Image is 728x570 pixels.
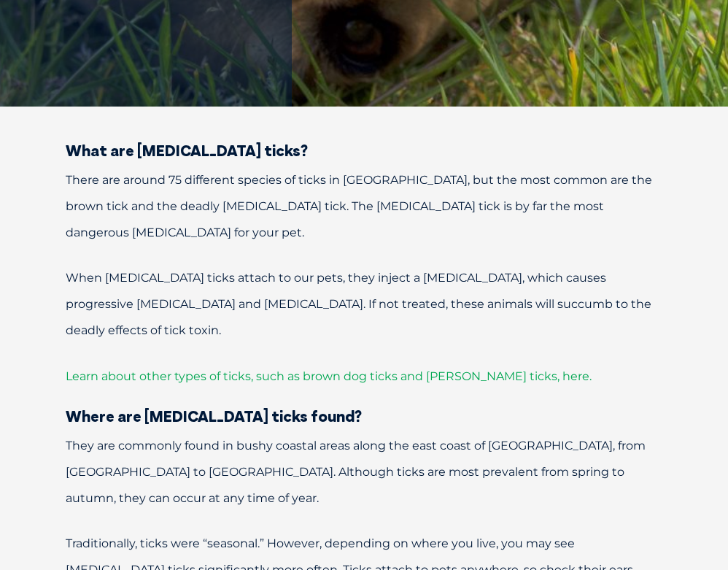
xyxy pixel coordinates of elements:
[66,369,592,383] a: Learn about other types of ticks, such as brown dog ticks and [PERSON_NAME] ticks, here.
[15,409,713,424] h3: Where are [MEDICAL_DATA] ticks found?
[66,271,651,337] span: When [MEDICAL_DATA] ticks attach to our pets, they inject a [MEDICAL_DATA], which causes progress...
[66,439,646,505] span: They are commonly found in bushy coastal areas along the east coast of [GEOGRAPHIC_DATA], from [G...
[66,173,652,239] span: There are around 75 different species of ticks in [GEOGRAPHIC_DATA], but the most common are the ...
[15,143,713,158] h3: What are [MEDICAL_DATA] ticks?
